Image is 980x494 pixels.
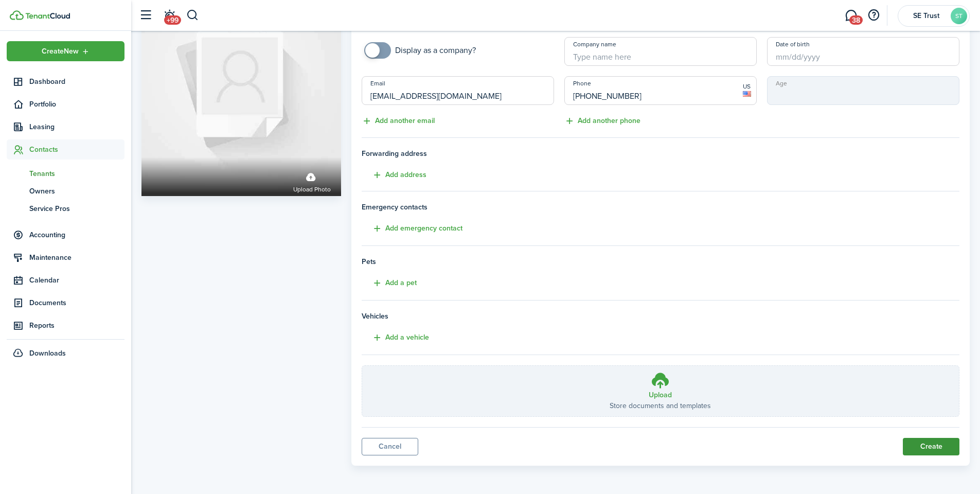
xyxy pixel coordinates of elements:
input: Type name here [564,37,757,66]
span: Dashboard [29,76,124,87]
label: Upload photo [293,167,331,195]
span: Contacts [29,144,124,155]
img: TenantCloud [10,10,24,20]
span: SE Trust [905,12,947,20]
a: Cancel [362,438,418,455]
button: Add emergency contact [362,223,462,235]
button: Search [186,7,199,24]
h4: Emergency contacts [362,202,960,213]
span: Service Pros [29,203,124,214]
button: Add another phone [564,115,640,127]
h4: Vehicles [362,311,960,322]
span: Leasing [29,121,124,132]
span: Calendar [29,275,124,286]
button: Add another email [362,115,435,127]
a: Messaging [841,3,861,29]
span: Forwarding address [362,148,960,159]
avatar-text: ST [951,8,967,24]
span: +99 [164,15,181,25]
p: Store documents and templates [610,400,711,411]
input: mm/dd/yyyy [767,37,959,66]
button: Add a pet [362,277,417,289]
h4: Pets [362,256,960,267]
span: US [743,82,751,91]
button: Create [903,438,959,455]
span: 38 [849,15,863,25]
input: Add email here [362,76,554,105]
span: Upload photo [293,184,331,195]
button: Add a vehicle [362,332,429,344]
button: Add address [362,169,426,181]
button: Open resource center [865,7,882,24]
img: TenantCloud [25,13,70,19]
span: Tenants [29,168,124,179]
h3: Upload [649,390,672,400]
button: Open sidebar [136,6,155,25]
a: Service Pros [7,200,124,217]
span: Downloads [29,348,66,359]
a: Tenants [7,165,124,182]
span: Owners [29,186,124,197]
input: Add phone number [564,76,757,105]
span: Portfolio [29,99,124,110]
a: Dashboard [7,72,124,92]
a: Notifications [159,3,179,29]
a: Reports [7,315,124,336]
span: Create New [42,48,79,55]
span: Accounting [29,230,124,240]
a: Owners [7,182,124,200]
span: Documents [29,297,124,308]
span: Reports [29,320,124,331]
span: Maintenance [29,252,124,263]
button: Open menu [7,41,124,61]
